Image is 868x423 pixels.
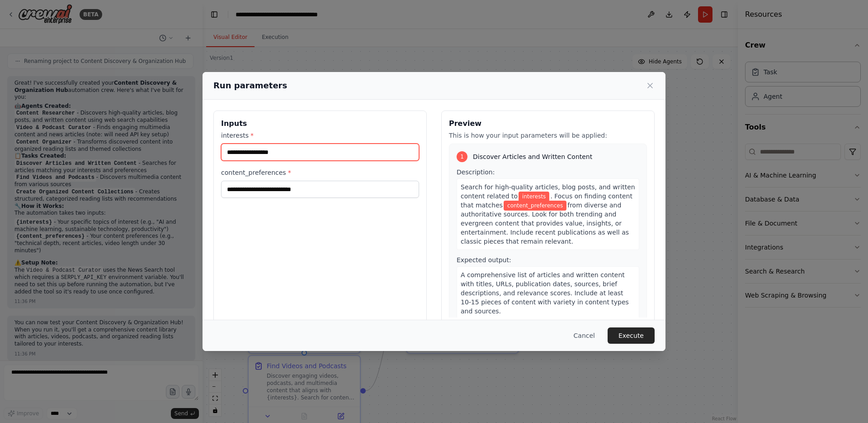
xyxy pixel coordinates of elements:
[221,118,419,129] h3: Inputs
[461,192,632,209] span: . Focus on finding content that matches
[473,152,592,161] span: Discover Articles and Written Content
[221,168,419,177] label: content_preferences
[608,327,655,344] button: Execute
[449,118,647,129] h3: Preview
[461,183,635,200] span: Search for high-quality articles, blog posts, and written content related to
[213,79,287,92] h2: Run parameters
[504,201,566,211] span: Variable: content_preferences
[461,271,629,315] span: A comprehensive list of articles and written content with titles, URLs, publication dates, source...
[519,192,549,202] span: Variable: interests
[461,202,629,245] span: from diverse and authoritative sources. Look for both trending and evergreen content that provide...
[457,151,467,162] div: 1
[449,131,647,140] p: This is how your input parameters will be applied:
[221,131,419,140] label: interests
[457,168,495,176] span: Description:
[457,256,511,264] span: Expected output:
[566,327,602,344] button: Cancel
